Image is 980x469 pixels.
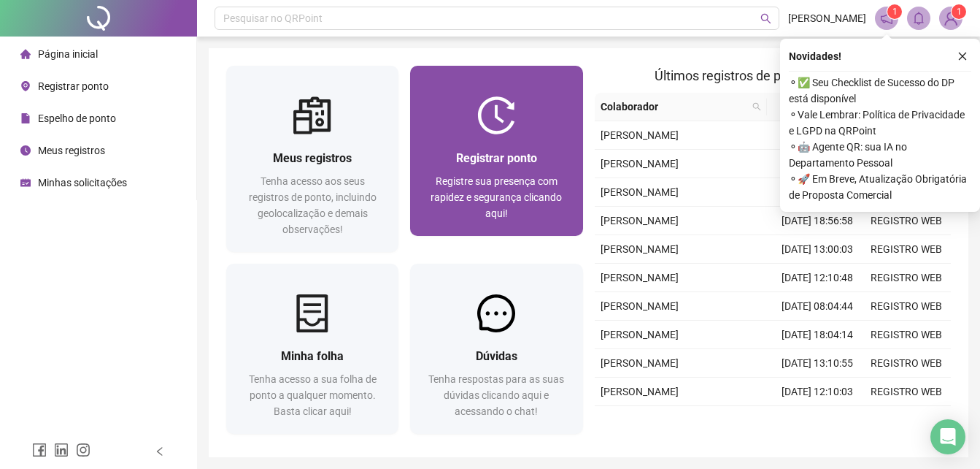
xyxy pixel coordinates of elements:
[20,178,31,188] span: schedule
[749,96,764,118] span: search
[887,4,902,19] sup: 1
[38,177,127,188] span: Minhas solicitações
[892,7,898,17] span: 1
[767,93,853,121] th: Data/Hora
[862,235,951,264] td: REGISTRO WEB
[773,150,862,178] td: [DATE] 12:02:10
[601,129,679,141] span: [PERSON_NAME]
[862,264,951,292] td: REGISTRO WEB
[20,113,31,123] span: file
[773,207,862,235] td: [DATE] 18:56:58
[226,66,398,252] a: Meus registrosTenha acesso aos seus registros de ponto, incluindo geolocalização e demais observa...
[38,48,98,60] span: Página inicial
[601,99,747,115] span: Colaborador
[957,51,968,61] span: close
[773,99,836,115] span: Data/Hora
[952,4,966,19] sup: Atualize o seu contato no menu Meus Dados
[226,264,398,434] a: Minha folhaTenha acesso a sua folha de ponto a qualquer momento. Basta clicar aqui!
[940,7,962,29] img: 94119
[601,186,679,198] span: [PERSON_NAME]
[601,272,679,283] span: [PERSON_NAME]
[431,175,562,219] span: Registre sua presença com rapidez e segurança clicando aqui!
[249,373,377,417] span: Tenha acesso a sua folha de ponto a qualquer momento. Basta clicar aqui!
[773,235,862,264] td: [DATE] 13:00:03
[38,80,109,92] span: Registrar ponto
[789,107,971,139] span: ⚬ Vale Lembrar: Política de Privacidade e LGPD na QRPoint
[410,264,582,434] a: DúvidasTenha respostas para as suas dúvidas clicando aqui e acessando o chat!
[752,102,761,111] span: search
[862,321,951,349] td: REGISTRO WEB
[428,373,564,417] span: Tenha respostas para as suas dúvidas clicando aqui e acessando o chat!
[273,151,352,165] span: Meus registros
[862,406,951,435] td: REGISTRO WEB
[773,349,862,378] td: [DATE] 13:10:55
[20,81,31,91] span: environment
[789,171,971,203] span: ⚬ 🚀 Em Breve, Atualização Obrigatória de Proposta Comercial
[773,121,862,150] td: [DATE] 13:05:41
[456,151,537,165] span: Registrar ponto
[54,443,69,457] span: linkedin
[38,113,116,124] span: Espelho de ponto
[912,12,925,25] span: bell
[281,349,344,363] span: Minha folha
[20,49,31,59] span: home
[862,378,951,406] td: REGISTRO WEB
[249,175,377,235] span: Tenha acesso aos seus registros de ponto, incluindo geolocalização e demais observações!
[760,13,771,24] span: search
[38,145,105,156] span: Meus registros
[601,386,679,397] span: [PERSON_NAME]
[773,264,862,292] td: [DATE] 12:10:48
[957,7,962,17] span: 1
[410,66,582,236] a: Registrar pontoRegistre sua presença com rapidez e segurança clicando aqui!
[655,68,890,83] span: Últimos registros de ponto sincronizados
[789,139,971,171] span: ⚬ 🤖 Agente QR: sua IA no Departamento Pessoal
[862,292,951,321] td: REGISTRO WEB
[773,292,862,321] td: [DATE] 08:04:44
[788,10,866,26] span: [PERSON_NAME]
[789,75,971,107] span: ⚬ ✅ Seu Checklist de Sucesso do DP está disponível
[476,349,517,363] span: Dúvidas
[773,406,862,435] td: [DATE] 07:58:19
[76,443,90,457] span: instagram
[789,48,841,64] span: Novidades !
[862,207,951,235] td: REGISTRO WEB
[880,12,893,25] span: notification
[773,178,862,207] td: [DATE] 08:09:47
[601,243,679,255] span: [PERSON_NAME]
[20,145,31,156] span: clock-circle
[601,357,679,369] span: [PERSON_NAME]
[601,329,679,340] span: [PERSON_NAME]
[601,300,679,312] span: [PERSON_NAME]
[601,215,679,226] span: [PERSON_NAME]
[773,321,862,349] td: [DATE] 18:04:14
[32,443,47,457] span: facebook
[773,378,862,406] td: [DATE] 12:10:03
[601,158,679,169] span: [PERSON_NAME]
[155,446,165,457] span: left
[862,349,951,378] td: REGISTRO WEB
[930,419,965,454] div: Open Intercom Messenger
